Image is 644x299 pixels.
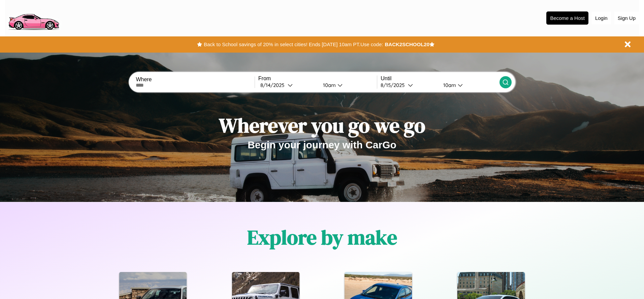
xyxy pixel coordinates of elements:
div: 10am [320,82,337,88]
button: Become a Host [546,11,588,25]
b: BACK2SCHOOL20 [385,41,429,47]
button: Back to School savings of 20% in select cities! Ends [DATE] 10am PT.Use code: [202,40,385,49]
label: Until [381,76,499,82]
label: From [258,76,377,82]
div: 10am [440,82,458,88]
img: logo [5,3,62,32]
button: Sign Up [614,12,639,24]
h1: Explore by make [247,223,397,251]
div: 8 / 15 / 2025 [381,82,408,88]
button: 10am [438,82,499,89]
div: 8 / 14 / 2025 [260,82,288,88]
label: Where [136,77,254,83]
button: 8/14/2025 [258,82,318,89]
button: Login [592,12,611,24]
button: 10am [318,82,377,89]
